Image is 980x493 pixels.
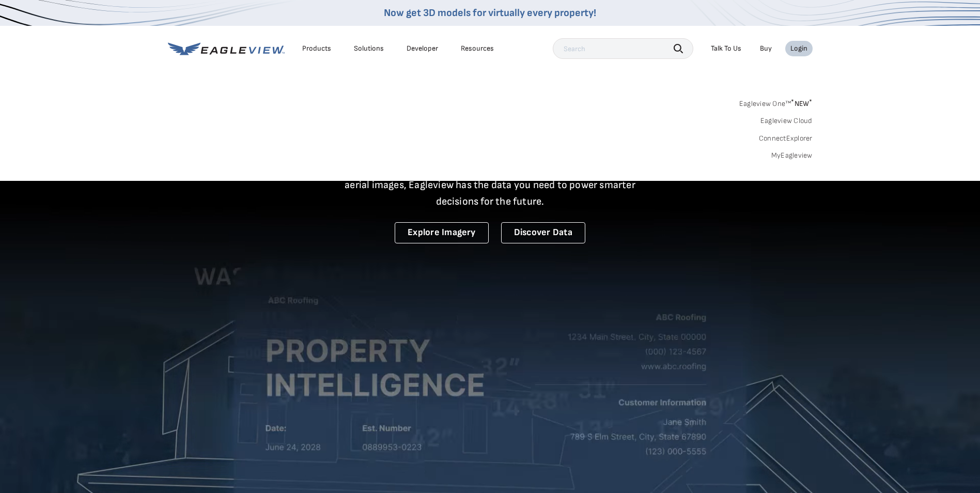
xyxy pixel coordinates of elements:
[790,44,807,53] div: Login
[739,96,813,108] a: Eagleview One™*NEW*
[302,44,331,53] div: Products
[711,44,741,53] div: Talk To Us
[501,222,585,243] a: Discover Data
[407,44,438,53] a: Developer
[759,134,813,143] a: ConnectExplorer
[332,160,648,210] p: A new era starts here. Built on more than 3.5 billion high-resolution aerial images, Eagleview ha...
[354,44,384,53] div: Solutions
[384,7,596,19] a: Now get 3D models for virtually every property!
[395,222,489,243] a: Explore Imagery
[461,44,494,53] div: Resources
[553,38,693,59] input: Search
[760,116,813,126] a: Eagleview Cloud
[771,151,813,160] a: MyEagleview
[791,99,812,108] span: NEW
[760,44,772,53] a: Buy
